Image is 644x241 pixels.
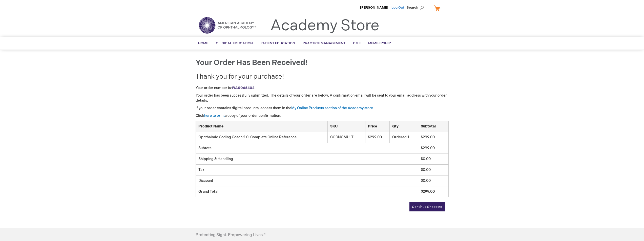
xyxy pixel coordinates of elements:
[418,143,448,154] td: $299.00
[360,6,388,10] a: [PERSON_NAME]
[196,176,418,186] td: Discount
[418,176,448,186] td: $0.00
[409,202,445,211] a: Continue Shopping
[418,165,448,176] td: $0.00
[412,205,442,209] span: Continue Shopping
[368,41,391,45] span: Membership
[291,106,374,110] a: My Online Products section of the Academy store.
[418,186,448,197] td: $299.00
[391,6,404,10] a: Log Out
[390,121,418,132] th: Qty
[327,132,365,143] td: CODNGMULTI
[196,106,449,111] p: If your order contains digital products, access them in the
[196,58,307,67] span: Your order has been received!
[232,86,254,90] a: WA0066402
[196,143,418,154] td: Subtotal
[196,154,418,165] td: Shipping & Handling
[196,93,449,103] p: Your order has been successfully submitted. The details of your order are below. A confirmation e...
[418,154,448,165] td: $0.00
[196,121,327,132] th: Product Name
[260,41,295,45] span: Patient Education
[365,121,390,132] th: Price
[196,165,418,176] td: Tax
[196,113,449,118] p: Click a copy of your order confirmation.
[418,132,448,143] td: $299.00
[216,41,253,45] span: Clinical Education
[196,186,418,197] td: Grand Total
[390,132,418,143] td: 1
[365,132,390,143] td: $299.00
[392,135,408,139] span: Ordered:
[327,121,365,132] th: SKU
[196,132,327,143] td: Ophthalmic Coding Coach 2.0: Complete Online Reference
[303,41,345,45] span: Practice Management
[198,41,208,45] span: Home
[270,17,379,35] a: Academy Store
[353,41,361,45] span: CME
[407,3,426,13] span: Search
[196,233,265,237] h4: Protecting Sight. Empowering Lives.®
[418,121,448,132] th: Subtotal
[196,73,449,81] h2: Thank you for your purchase!
[204,114,225,118] a: here to print
[196,85,449,91] p: Your order number is: .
